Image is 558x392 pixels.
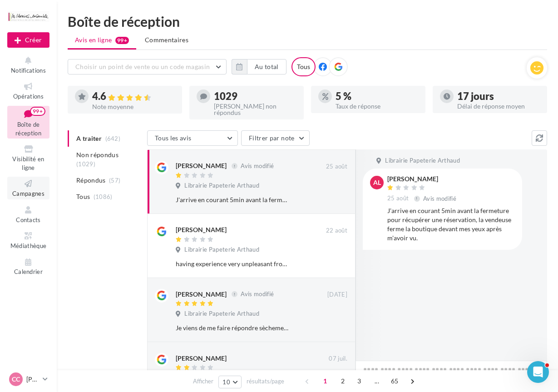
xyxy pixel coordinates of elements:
[15,121,41,137] span: Boîte de réception
[76,192,90,201] span: Tous
[94,193,113,200] span: (1086)
[336,374,350,388] span: 2
[7,32,49,48] button: Créer
[326,163,347,171] span: 25 août
[291,57,316,76] div: Tous
[68,59,227,74] button: Choisir un point de vente ou un code magasin
[7,32,49,48] div: Nouvelle campagne
[222,378,230,386] span: 10
[352,374,366,388] span: 3
[7,255,49,278] a: Calendrier
[184,182,259,190] span: Librairie Papeterie Arthaud
[76,176,106,185] span: Répondus
[385,157,460,165] span: Librairie Papeterie Arthaud
[68,15,547,28] div: Boîte de réception
[247,59,286,74] button: Au total
[241,162,274,169] span: Avis modifié
[145,35,188,45] span: Commentaires
[11,67,46,74] span: Notifications
[176,259,288,268] div: having experience very unpleasant from the sales staff she was forbidding my son to touch the boo...
[92,104,175,110] div: Note moyenne
[214,91,296,101] div: 1029
[326,227,347,235] span: 22 août
[241,130,310,146] button: Filtrer par note
[176,161,227,170] div: [PERSON_NAME]
[318,374,332,388] span: 1
[184,246,259,254] span: Librairie Papeterie Arthaud
[387,176,458,182] div: [PERSON_NAME]
[26,375,39,384] p: [PERSON_NAME]
[232,59,286,74] button: Au total
[147,130,238,146] button: Tous les avis
[184,310,259,318] span: Librairie Papeterie Arthaud
[423,195,456,202] span: Avis modifié
[12,190,44,197] span: Campagnes
[327,291,347,299] span: [DATE]
[193,377,213,386] span: Afficher
[387,194,409,203] span: 25 août
[218,376,242,388] button: 10
[16,216,41,223] span: Contacts
[7,229,49,251] a: Médiathèque
[13,93,44,100] span: Opérations
[14,268,43,276] span: Calendrier
[7,106,49,139] a: Boîte de réception99+
[30,107,45,116] div: 99+
[109,177,120,184] span: (57)
[370,374,384,388] span: ...
[247,377,284,386] span: résultats/page
[176,195,288,204] div: J'arrive en courant 5min avant la fermeture pour récupérer une réservation, la vendeuse ferme la ...
[214,103,296,116] div: [PERSON_NAME] non répondus
[7,54,49,76] button: Notifications
[7,203,49,225] a: Contacts
[457,103,540,109] div: Délai de réponse moyen
[7,371,49,388] a: CC [PERSON_NAME]
[457,91,540,101] div: 17 jours
[176,290,227,299] div: [PERSON_NAME]
[10,242,47,249] span: Médiathèque
[76,160,95,168] span: (1029)
[527,361,549,383] iframe: Intercom live chat
[329,355,347,363] span: 07 juil.
[75,63,210,70] span: Choisir un point de vente ou un code magasin
[92,91,175,102] div: 4.6
[387,206,515,243] div: J'arrive en courant 5min avant la fermeture pour récupérer une réservation, la vendeuse ferme la ...
[155,134,192,142] span: Tous les avis
[176,225,227,234] div: [PERSON_NAME]
[241,290,274,298] span: Avis modifié
[12,375,20,384] span: CC
[7,177,49,199] a: Campagnes
[387,374,402,388] span: 65
[76,150,119,159] span: Non répondus
[373,178,381,187] span: AL
[176,354,227,363] div: [PERSON_NAME]
[7,79,49,102] a: Opérations
[12,155,44,171] span: Visibilité en ligne
[336,103,418,109] div: Taux de réponse
[336,91,418,101] div: 5 %
[176,323,288,332] div: Je viens de me faire répondre sèchement par une jeune vendeuse du rayon jeunesse à qui je voulais...
[7,142,49,173] a: Visibilité en ligne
